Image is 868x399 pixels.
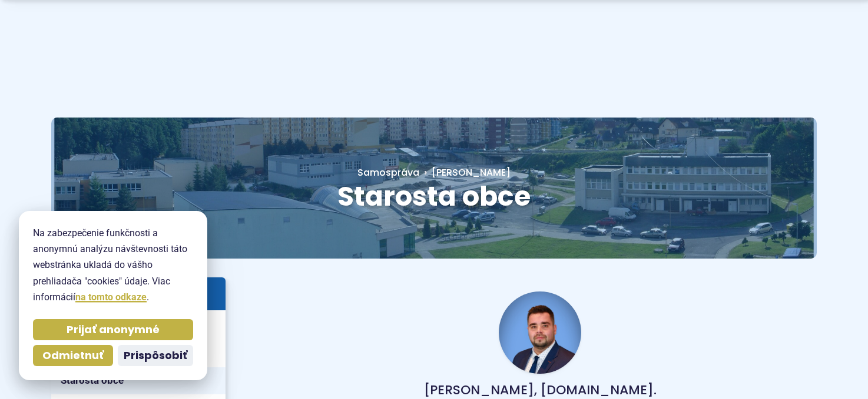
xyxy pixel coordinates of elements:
span: [PERSON_NAME] [432,166,511,179]
button: Prijať anonymné [33,319,193,340]
span: Prijať anonymné [67,323,160,337]
p: [PERSON_NAME], [DOMAIN_NAME]. [282,383,798,397]
img: Fotka - starosta obce [499,291,581,374]
a: na tomto odkaze [75,291,147,303]
span: Odmietnuť [42,349,104,363]
span: Starosta obce [61,371,216,390]
a: Starosta obce [51,367,226,394]
a: Samospráva [357,166,419,179]
button: Prispôsobiť [118,345,193,366]
button: Odmietnuť [33,345,113,366]
span: Prispôsobiť [124,349,187,363]
p: Na zabezpečenie funkčnosti a anonymnú analýzu návštevnosti táto webstránka ukladá do vášho prehli... [33,225,193,305]
span: Starosta obce [337,177,531,215]
a: [PERSON_NAME] [419,166,511,179]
